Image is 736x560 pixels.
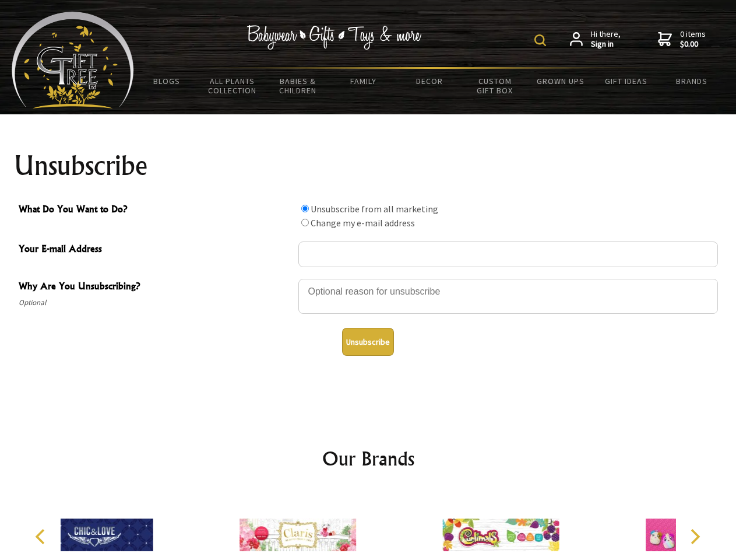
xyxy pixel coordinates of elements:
[591,39,621,50] strong: Sign in
[680,39,706,50] strong: $0.00
[23,444,713,473] h2: Our Brands
[682,524,707,549] button: Next
[342,328,394,356] button: Unsubscribe
[593,69,659,93] a: Gift Ideas
[19,279,293,296] span: Why Are You Unsubscribing?
[462,69,528,103] a: Custom Gift Box
[534,34,546,46] img: product search
[301,205,309,212] input: What Do You Want to Do?
[19,296,293,310] span: Optional
[29,524,55,549] button: Previous
[527,69,593,93] a: Grown Ups
[659,69,725,93] a: Brands
[311,217,415,229] label: Change my e-mail address
[298,279,718,314] textarea: Why Are You Unsubscribing?
[301,219,309,226] input: What Do You Want to Do?
[14,152,723,180] h1: Unsubscribe
[658,29,706,50] a: 0 items$0.00
[12,12,134,108] img: Babyware - Gifts - Toys and more...
[396,69,462,93] a: Decor
[200,69,266,103] a: All Plants Collection
[570,29,621,50] a: Hi there,Sign in
[298,242,718,267] input: Your E-mail Address
[311,203,438,215] label: Unsubscribe from all marketing
[19,202,293,219] span: What Do You Want to Do?
[134,69,200,93] a: BLOGS
[247,25,422,50] img: Babywear - Gifts - Toys & more
[19,242,293,258] span: Your E-mail Address
[680,29,706,50] span: 0 items
[265,69,331,103] a: Babies & Children
[591,29,621,50] span: Hi there,
[331,69,397,93] a: Family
